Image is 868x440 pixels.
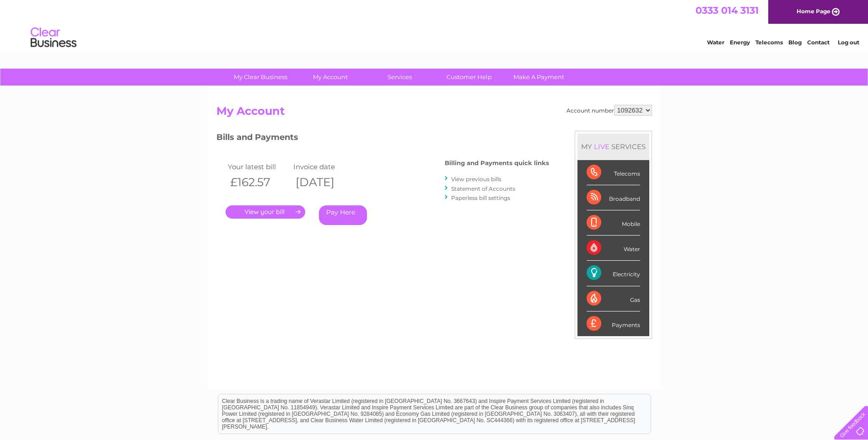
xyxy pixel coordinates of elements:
[587,286,640,311] div: Gas
[592,142,611,151] div: LIVE
[291,173,357,192] th: [DATE]
[587,160,640,185] div: Telecoms
[501,69,577,86] a: Make A Payment
[587,210,640,236] div: Mobile
[319,205,367,225] a: Pay Here
[730,39,750,46] a: Energy
[292,69,368,86] a: My Account
[223,69,298,86] a: My Clear Business
[218,5,651,44] div: Clear Business is a trading name of Verastar Limited (registered in [GEOGRAPHIC_DATA] No. 3667643...
[707,39,724,46] a: Water
[216,131,549,147] h3: Bills and Payments
[807,39,830,46] a: Contact
[362,69,437,86] a: Services
[226,161,291,173] td: Your latest bill
[695,5,759,16] a: 0333 014 3131
[577,134,649,160] div: MY SERVICES
[566,105,652,116] div: Account number
[445,160,549,166] h4: Billing and Payments quick links
[30,24,77,52] img: logo.png
[431,69,507,86] a: Customer Help
[587,261,640,286] div: Electricity
[587,311,640,336] div: Payments
[587,185,640,210] div: Broadband
[291,161,357,173] td: Invoice date
[216,105,652,122] h2: My Account
[587,236,640,261] div: Water
[838,39,859,46] a: Log out
[226,173,291,192] th: £162.57
[755,39,783,46] a: Telecoms
[451,185,515,192] a: Statement of Accounts
[451,176,501,182] a: View previous bills
[226,205,305,219] a: .
[451,194,510,201] a: Paperless bill settings
[788,39,802,46] a: Blog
